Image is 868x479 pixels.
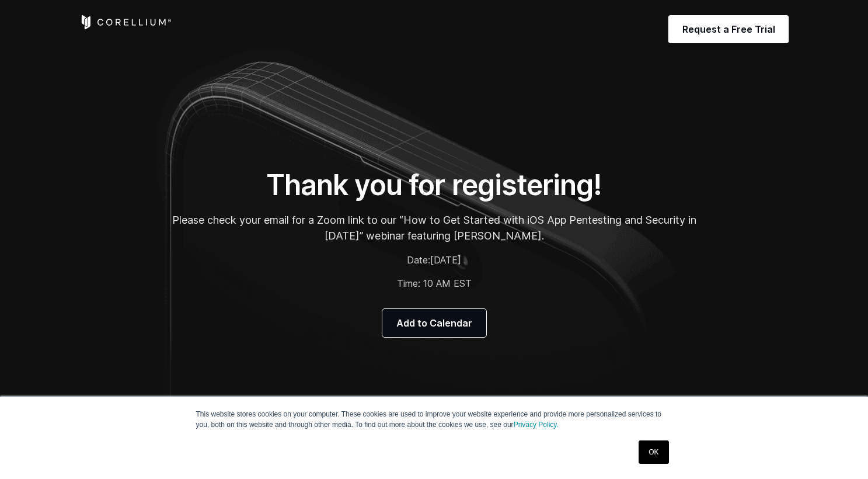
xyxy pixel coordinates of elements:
a: Corellium Home [79,15,172,29]
p: Time: 10 AM EST [172,276,697,290]
a: Add to Calendar [382,309,486,337]
span: Add to Calendar [396,316,472,330]
p: This website stores cookies on your computer. These cookies are used to improve your website expe... [196,409,672,430]
a: OK [639,440,668,464]
p: Date: [172,253,697,267]
span: [DATE] [430,254,461,266]
h1: Thank you for registering! [172,168,697,203]
span: Request a Free Trial [682,22,775,36]
p: Please check your email for a Zoom link to our “How to Get Started with iOS App Pentesting and Se... [172,212,697,244]
a: Request a Free Trial [668,15,789,43]
a: Privacy Policy. [514,421,559,429]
